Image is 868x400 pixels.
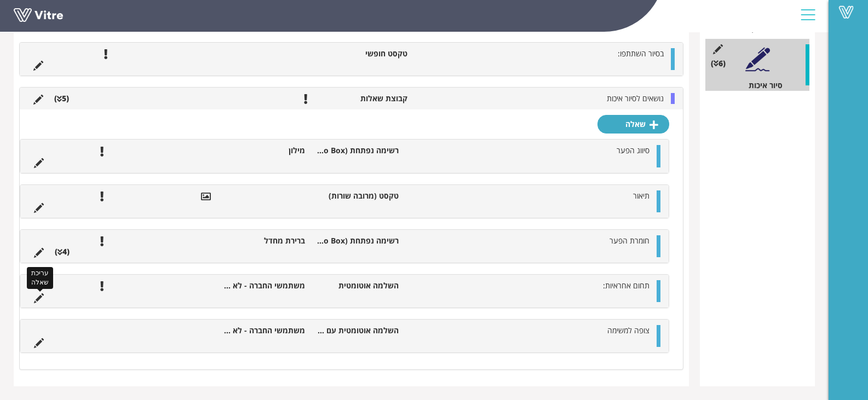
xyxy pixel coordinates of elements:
a: שאלה [597,115,669,134]
li: טקסט חופשי [317,48,413,59]
li: קבוצת שאלות [317,93,413,104]
span: תחום אחראיות: [603,280,649,291]
li: ברירת מחדל [216,235,311,246]
span: סיווג הפער [617,145,649,155]
li: רשימה נפתחת (Combo Box) [311,235,405,246]
li: השלמה אוטומטית עם בחירה מרובה [311,325,405,336]
li: השלמה אוטומטית [311,280,405,291]
li: משתמשי החברה - לא לשימוש [216,325,311,336]
li: רשימה נפתחת (Combo Box) [311,145,405,156]
span: תיאור [633,190,649,201]
span: נושאים לסיור איכות [607,93,664,103]
li: משתמשי החברה - לא לשימוש [216,280,311,291]
li: מילון [216,145,311,156]
li: טקסט (מרובה שורות) [311,190,405,201]
li: (4 ) [49,246,75,257]
span: (6 ) [711,58,726,69]
div: סיור איכות [714,80,809,91]
span: חומרת הפער [610,235,649,246]
li: (5 ) [49,93,74,104]
span: צופה למשימה [607,325,649,335]
span: בסיור השתתפו: [618,48,664,59]
div: עריכת שאלה [27,267,53,289]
